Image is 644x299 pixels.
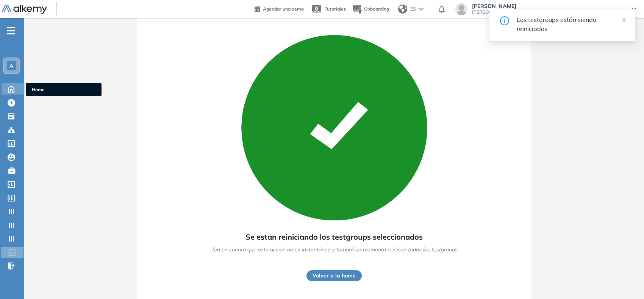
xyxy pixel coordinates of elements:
img: world [398,5,407,14]
span: Home [32,86,95,93]
span: info-circle [500,15,509,25]
span: Ten en cuenta que esta acción no es instantánea y tomará un momento reiniciar todos los testgroups [211,246,457,254]
button: Onboarding [352,1,389,17]
a: Agendar una demo [255,4,304,13]
img: arrow [419,8,424,11]
span: Se estan reiniciando los testgroups seleccionados [245,231,423,243]
img: Logo [2,5,47,14]
span: Onboarding [364,6,389,12]
span: [PERSON_NAME][EMAIL_ADDRESS][PERSON_NAME][DOMAIN_NAME] [472,9,624,15]
span: A [9,63,13,69]
span: ES [410,6,416,12]
span: Tutoriales [325,6,346,12]
span: [PERSON_NAME] [472,3,624,9]
span: Agendar una demo [263,6,304,12]
button: Volver a la home [306,270,362,281]
i: - [7,30,15,31]
div: Los testgroups están siendo reiniciados [517,15,626,33]
span: close [621,18,627,23]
